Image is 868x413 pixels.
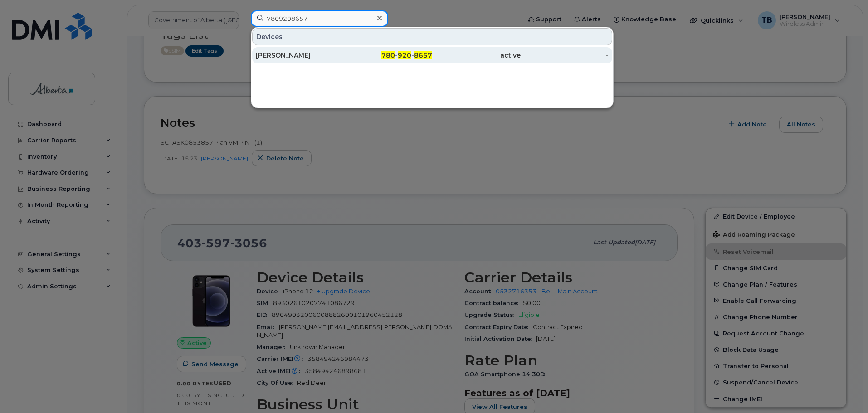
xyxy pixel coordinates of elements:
[256,51,344,60] div: [PERSON_NAME]
[381,51,395,59] span: 780
[521,51,609,60] div: -
[251,10,388,27] input: Find something...
[344,51,433,60] div: - -
[414,51,432,59] span: 8657
[432,51,521,60] div: active
[398,51,411,59] span: 920
[252,47,612,63] a: [PERSON_NAME]780-920-8657active-
[252,28,612,45] div: Devices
